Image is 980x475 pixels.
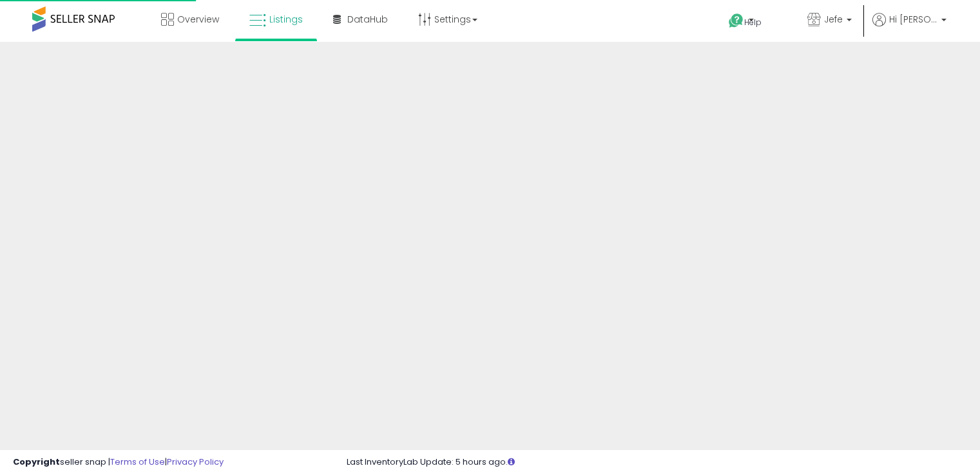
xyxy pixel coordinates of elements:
[508,458,515,466] i: Click here to read more about un-synced listings.
[110,456,165,468] a: Terms of Use
[177,13,219,26] span: Overview
[13,456,60,468] strong: Copyright
[824,13,843,26] span: Jefe
[13,456,224,469] div: seller snap | |
[347,13,388,26] span: DataHub
[889,13,937,26] span: Hi [PERSON_NAME]
[269,13,303,26] span: Listings
[744,17,762,28] span: Help
[718,3,787,42] a: Help
[347,456,967,469] div: Last InventoryLab Update: 5 hours ago.
[167,456,224,468] a: Privacy Policy
[728,13,744,29] i: Get Help
[872,13,946,42] a: Hi [PERSON_NAME]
